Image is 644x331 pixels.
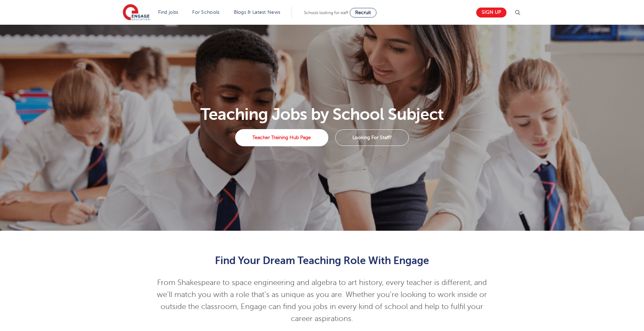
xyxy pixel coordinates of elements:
a: Find jobs [158,10,178,15]
a: Looking For Staff? [335,129,409,146]
a: Teacher Training Hub Page [235,129,328,146]
h1: Teaching Jobs by School Subject [119,106,525,123]
a: Blogs & Latest News [234,10,281,15]
h2: Find Your Dream Teaching Role With Engage [153,255,491,266]
span: Schools looking for staff [304,10,348,15]
span: Recruit [355,10,371,15]
span: From Shakespeare to space engineering and algebra to art history, every teacher is different, and... [157,278,487,323]
a: Recruit [350,8,376,18]
a: Sign up [476,8,506,18]
a: For Schools [192,10,219,15]
img: Engage Education [123,4,150,21]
